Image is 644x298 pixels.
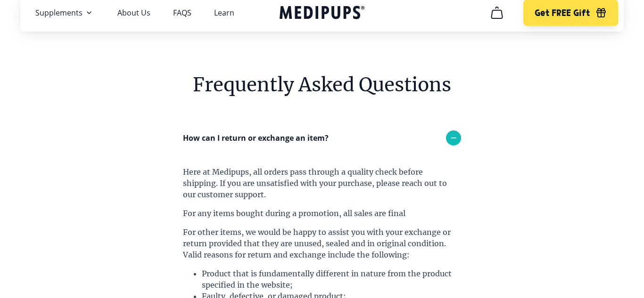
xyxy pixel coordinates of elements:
span: Supplements [35,8,83,17]
button: Supplements [35,7,95,18]
p: How can I return or exchange an item? [183,132,329,144]
p: For any items bought during a promotion, all sales are final [183,208,461,219]
a: About Us [117,8,150,17]
a: Medipups [280,4,364,23]
h6: Frequently Asked Questions [183,71,461,98]
a: Learn [214,8,234,17]
p: Here at Medipups, all orders pass through a quality check before shipping. If you are unsatisfied... [183,166,461,200]
p: For other items, we would be happy to assist you with your exchange or return provided that they ... [183,226,461,260]
a: FAQS [173,8,191,17]
span: Get FREE Gift [535,8,590,18]
li: Product that is fundamentally different in nature from the product specified in the website; [202,268,461,290]
button: cart [486,1,508,24]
